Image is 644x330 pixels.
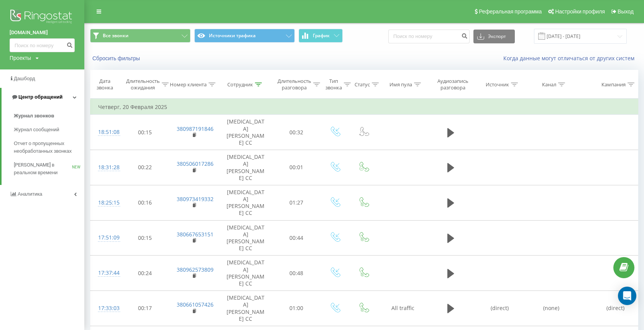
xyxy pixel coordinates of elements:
div: Длительность ожидания [126,78,160,91]
span: Аналитика [18,191,42,197]
td: 00:17 [121,291,169,326]
div: Имя пула [389,81,412,88]
span: Выход [618,8,634,15]
td: 01:00 [273,291,320,326]
span: Журнал сообщений [14,126,59,134]
td: 00:32 [273,115,320,150]
a: 380973419332 [177,195,214,203]
input: Поиск по номеру [388,30,470,43]
td: 00:22 [121,150,169,185]
div: Дата звонка [90,78,119,91]
a: Центр обращений [2,88,84,106]
a: 380506017286 [177,160,214,167]
td: [MEDICAL_DATA][PERSON_NAME] CC [219,291,273,326]
span: [PERSON_NAME] в реальном времени [14,161,72,177]
td: (direct) [474,291,526,326]
div: 18:51:08 [98,125,113,140]
button: Экспорт [473,30,515,43]
a: Журнал сообщений [14,123,84,137]
td: 00:15 [121,115,169,150]
div: Проекты [10,54,31,62]
td: [MEDICAL_DATA][PERSON_NAME] CC [219,220,273,256]
a: 380987191846 [177,125,214,132]
div: Канал [542,81,556,88]
span: График [313,33,330,38]
div: 17:51:09 [98,230,113,245]
td: All traffic [378,291,428,326]
a: [PERSON_NAME] в реальном времениNEW [14,158,84,180]
span: Дашборд [14,76,35,81]
a: 380661057426 [177,301,214,308]
td: 00:48 [273,256,320,291]
span: Журнал звонков [14,112,54,120]
td: 00:15 [121,220,169,256]
a: Журнал звонков [14,109,84,123]
button: График [299,29,343,43]
img: Ringostat logo [10,8,75,27]
div: Тип звонка [325,78,342,91]
div: Кампания [601,81,626,88]
div: Сотрудник [227,81,253,88]
td: [MEDICAL_DATA][PERSON_NAME] CC [219,115,273,150]
td: (none) [526,291,577,326]
span: Центр обращений [18,94,62,100]
a: [DOMAIN_NAME] [10,29,75,36]
div: Номер клиента [170,81,207,88]
a: 380962573809 [177,266,214,273]
td: 00:16 [121,185,169,220]
td: 00:01 [273,150,320,185]
div: Статус [355,81,370,88]
td: [MEDICAL_DATA][PERSON_NAME] CC [219,256,273,291]
div: Open Intercom Messenger [618,287,636,305]
span: Реферальная программа [479,8,542,15]
button: Все звонки [90,29,191,43]
td: 00:24 [121,256,169,291]
a: Когда данные могут отличаться от других систем [503,54,638,62]
div: 18:25:15 [98,195,113,210]
button: Сбросить фильтры [90,55,144,62]
span: Настройки профиля [555,8,605,15]
td: [MEDICAL_DATA][PERSON_NAME] CC [219,150,273,185]
a: Отчет о пропущенных необработанных звонках [14,137,84,158]
div: Аудиозапись разговора [434,78,472,91]
div: Источник [486,81,509,88]
td: 00:44 [273,220,320,256]
div: Длительность разговора [278,78,311,91]
div: 17:33:03 [98,301,113,316]
td: [MEDICAL_DATA][PERSON_NAME] CC [219,185,273,220]
a: 380667653151 [177,231,214,238]
td: 01:27 [273,185,320,220]
div: 18:31:28 [98,160,113,175]
span: Отчет о пропущенных необработанных звонках [14,140,80,155]
input: Поиск по номеру [10,38,75,52]
span: Все звонки [103,33,128,39]
div: 17:37:44 [98,266,113,280]
button: Источники трафика [194,29,295,43]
